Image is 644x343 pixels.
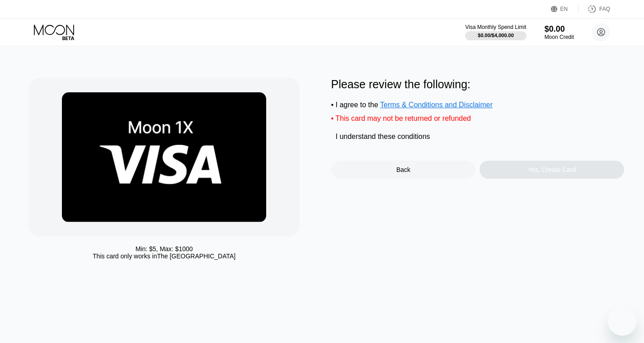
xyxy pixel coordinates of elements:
span: Terms & Conditions and Disclaimer [380,101,493,109]
div: FAQ [578,5,610,14]
div: • This card may not be returned or refunded [331,114,625,123]
div: • I agree to the [331,101,625,109]
div: $0.00 / $4,000.00 [478,33,514,38]
div: Back [396,166,410,173]
div: Visa Monthly Spend Limit [465,24,526,30]
div: This card only works in The [GEOGRAPHIC_DATA] [93,252,235,260]
iframe: Button to launch messaging window [608,307,637,336]
div: $0.00Moon Credit [545,24,574,40]
div: Min: $ 5 , Max: $ 1000 [136,245,193,252]
div: Moon Credit [545,34,574,40]
div: EN [551,5,578,14]
div: Visa Monthly Spend Limit$0.00/$4,000.00 [465,24,526,40]
div: Back [331,161,476,179]
div: $0.00 [545,24,574,34]
div: EN [560,6,568,12]
div: I understand these conditions [336,133,430,141]
div: Please review the following: [331,78,625,91]
div: FAQ [599,6,610,12]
